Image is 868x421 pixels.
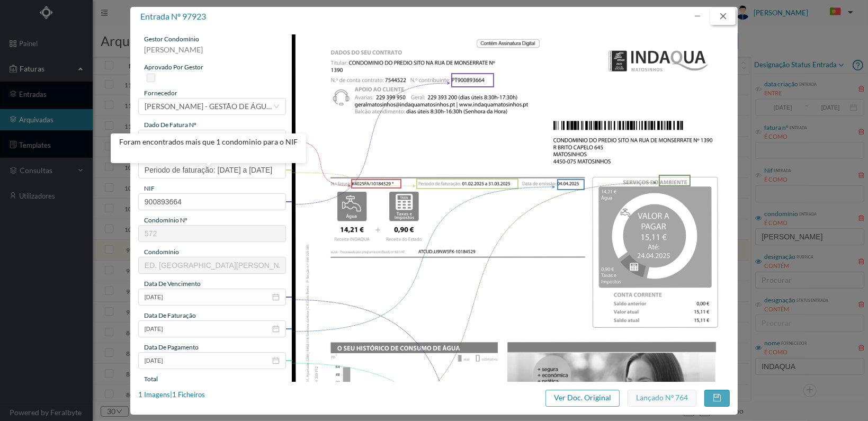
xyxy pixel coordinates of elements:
[138,390,205,400] div: 1 Imagens | 1 Ficheiros
[821,4,857,21] button: PT
[545,390,620,407] button: Ver Doc. Original
[144,280,201,288] span: data de vencimento
[144,184,155,192] span: NIF
[273,103,280,110] i: icon: down
[111,133,306,150] div: Foram encontrados mais que 1 condominio para o NIF
[144,216,187,224] span: condomínio nº
[144,121,196,129] span: dado de fatura nº
[144,248,179,256] span: condomínio
[144,343,199,351] span: data de pagamento
[144,89,177,97] span: fornecedor
[140,11,206,21] span: entrada nº 97923
[272,293,280,301] i: icon: calendar
[272,357,280,364] i: icon: calendar
[145,98,273,114] div: INDAQUA MATOSINHOS - GESTÃO DE ÁGUAS DE MATOSINHOS
[144,375,158,383] span: total
[144,311,196,319] span: data de faturação
[138,44,286,62] div: [PERSON_NAME]
[144,35,199,43] span: gestor condomínio
[144,63,203,71] span: aprovado por gestor
[272,325,280,333] i: icon: calendar
[628,390,696,407] button: Lançado nº 764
